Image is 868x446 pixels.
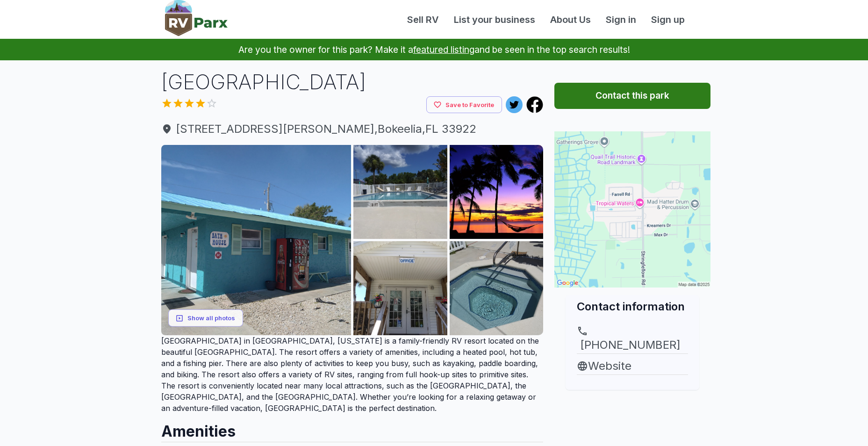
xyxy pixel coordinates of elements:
[413,44,474,55] a: featured listing
[168,309,243,327] button: Show all photos
[577,325,688,353] a: [PHONE_NUMBER]
[161,68,544,96] h1: [GEOGRAPHIC_DATA]
[543,13,598,27] a: About Us
[161,145,352,335] img: AAcXr8o2THJBX_B7Mti74glF8ppsKdkXKvxIPTzzhLOb8xiBCPJ10x3xT56z5LpvtZkevXfVHRocEM6HY1ohbaQuJMMnR7hnS...
[598,13,644,27] a: Sign in
[554,131,710,288] img: Map for Tropical Waters RV Resort
[353,145,447,239] img: AAcXr8oUPLmQI-AsOkQ5suYL5tEEU-g5hQWkhalfhXt3JjudjHvU9dmJHTn1VhxTT3IXF3-gW9RS-qfzAd-Vs7Ul7-1UXkIV-...
[554,83,710,109] button: Contact this park
[161,121,544,137] a: [STREET_ADDRESS][PERSON_NAME],Bokeelia,FL 33922
[450,241,544,335] img: AAcXr8p_0ro8scs1CfaN5U3tCktQ8luYCYsJn1lfgEwNig7CYqwkEhnExnnU7r1rf2e9INASOpR1ZnCU2Zf73IX27g5-WvX6d...
[577,299,688,314] h2: Contact information
[400,13,446,27] a: Sell RV
[446,13,543,27] a: List your business
[450,145,544,239] img: AAcXr8pZBt1ZI9b74sCgs96wElF22oK_cb-Z13hTFUcuCQzKdKRAkV0L5UZj03LSKX4Hu8kdnweJZ1NhTGAWV53klZ7mpyyIU...
[353,241,447,335] img: AAcXr8pvcYdViGfYFlpx-rBEEiVp7cf3cFPxtyhzgg6QH5SfeEP38NvwXZc2elANLmDDb2K1ABgYY1rXn5fBKDkw-fRPZKcnZ...
[161,414,544,442] h2: Amenities
[426,96,502,114] button: Save to Favorite
[577,358,688,374] a: Website
[644,13,692,27] a: Sign up
[161,335,544,414] p: [GEOGRAPHIC_DATA] in [GEOGRAPHIC_DATA], [US_STATE] is a family-friendly RV resort located on the ...
[11,39,857,60] p: Are you the owner for this park? Make it a and be seen in the top search results!
[161,121,544,137] span: [STREET_ADDRESS][PERSON_NAME] , Bokeelia , FL 33922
